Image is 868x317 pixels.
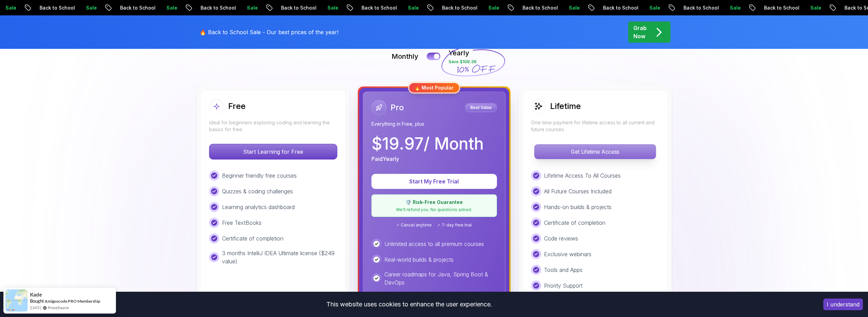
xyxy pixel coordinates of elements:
[115,4,161,11] p: Back to School
[200,28,338,36] p: 🔥 Back to School Sale - Our best prices of the year!
[534,144,656,159] p: Get Lifetime Access
[544,234,578,243] p: Code reviews
[544,187,612,195] p: All Future Courses Included
[222,249,337,265] p: 3 months IntelliJ IDEA Ultimate license ($249 value)
[371,174,497,189] button: Start My Free Trial
[544,281,583,290] p: Priority Support
[80,4,102,11] p: Sale
[384,270,497,287] p: Career roadmaps for Java, Spring Boot & DevOps
[517,4,563,11] p: Back to School
[376,199,492,206] p: 🛡️ Risk-Free Guarantee
[195,4,241,11] p: Back to School
[34,4,80,11] p: Back to School
[45,299,100,304] a: Amigoscode PRO Membership
[356,4,402,11] p: Back to School
[222,234,283,243] p: Certificate of completion
[823,299,863,310] button: Accept cookies
[209,148,337,155] a: Start Learning for Free
[563,4,585,11] p: Sale
[384,240,484,248] p: Unlimited access to all premium courses
[544,266,583,274] p: Tools and Apps
[222,219,262,227] p: Free TextBooks
[209,144,337,160] button: Start Learning for Free
[437,4,483,11] p: Back to School
[322,4,344,11] p: Sale
[678,4,724,11] p: Back to School
[276,4,322,11] p: Back to School
[161,4,183,11] p: Sale
[531,119,659,133] p: One-time payment for lifetime access to all current and future courses.
[222,171,297,180] p: Beginner friendly free courses
[371,155,399,163] p: Paid Yearly
[724,4,746,11] p: Sale
[380,177,489,185] p: Start My Free Trial
[209,119,337,133] p: Ideal for beginners exploring coding and learning the basics for free.
[483,4,505,11] p: Sale
[396,222,432,228] span: ✓ Cancel anytime
[466,104,496,111] p: Best Value
[531,148,659,155] a: Get Lifetime Access
[30,292,42,298] span: Kade
[222,187,293,195] p: Quizzes & coding challenges
[759,4,805,11] p: Back to School
[222,203,295,211] p: Learning analytics dashboard
[633,24,647,40] p: Grab Now
[30,298,44,304] span: Bought
[371,136,484,152] p: $ 19.97 / Month
[550,101,581,112] h2: Lifetime
[5,297,813,312] div: This website uses cookies to enhance the user experience.
[228,101,246,112] h2: Free
[48,305,69,311] a: ProveSource
[598,4,644,11] p: Back to School
[376,207,492,212] p: We'll refund you. No questions asked.
[241,4,263,11] p: Sale
[437,222,472,228] span: ✓ 7-day free trial
[544,219,605,227] p: Certificate of completion
[544,203,612,211] p: Hands-on builds & projects
[30,305,41,311] span: [DATE]
[209,144,337,159] p: Start Learning for Free
[371,121,497,127] p: Everything in Free, plus
[371,178,497,185] a: Start My Free Trial
[534,144,656,159] button: Get Lifetime Access
[805,4,827,11] p: Sale
[544,171,621,180] p: Lifetime Access To All Courses
[384,256,454,264] p: Real-world builds & projects
[644,4,666,11] p: Sale
[5,289,28,312] img: provesource social proof notification image
[544,250,591,258] p: Exclusive webinars
[391,102,404,113] h2: Pro
[392,52,418,61] p: Monthly
[402,4,424,11] p: Sale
